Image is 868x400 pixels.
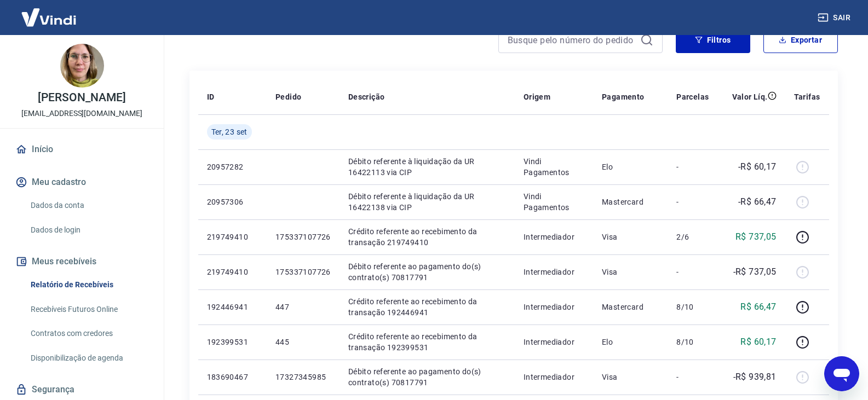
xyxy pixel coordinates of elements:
p: Débito referente ao pagamento do(s) contrato(s) 70817791 [348,366,506,388]
button: Exportar [763,27,838,53]
p: 175337107726 [275,231,331,242]
a: Relatório de Recebíveis [26,274,151,296]
p: Descrição [348,91,385,102]
p: Débito referente ao pagamento do(s) contrato(s) 70817791 [348,261,506,283]
p: Intermediador [524,337,584,347]
img: 87f57c15-88ce-4ef7-9099-1f0b81198928.jpeg [60,44,104,88]
a: Início [13,137,151,161]
p: Pedido [275,91,301,102]
p: Pagamento [602,91,645,102]
p: 8/10 [676,337,709,347]
p: R$ 737,05 [735,230,777,244]
p: Débito referente à liquidação da UR 16422138 via CIP [348,191,506,213]
p: - [676,266,709,277]
a: Contratos com credores [26,322,151,345]
p: Valor Líq. [732,91,768,102]
p: Elo [602,161,659,172]
p: 8/10 [676,302,709,312]
p: Parcelas [676,91,709,102]
a: Disponibilização de agenda [26,347,151,369]
p: - [676,161,709,172]
p: Crédito referente ao recebimento da transação 219749410 [348,226,506,248]
p: 219749410 [207,266,258,277]
span: Ter, 23 set [211,126,248,137]
p: Crédito referente ao recebimento da transação 192446941 [348,296,506,318]
a: Recebíveis Futuros Online [26,298,151,321]
p: Elo [602,337,659,347]
p: [EMAIL_ADDRESS][DOMAIN_NAME] [21,108,142,119]
p: -R$ 939,81 [733,370,777,384]
p: -R$ 66,47 [738,195,777,208]
button: Sair [815,8,855,28]
p: R$ 60,17 [740,335,776,349]
p: -R$ 60,17 [738,160,777,173]
p: 447 [275,302,331,312]
p: 192446941 [207,302,258,312]
p: Origem [524,91,550,102]
p: Intermediador [524,231,584,242]
p: Mastercard [602,196,659,207]
img: Vindi [13,1,84,34]
input: Busque pelo número do pedido [508,32,636,48]
button: Meu cadastro [13,170,151,194]
p: 175337107726 [275,266,331,277]
p: Visa [602,266,659,277]
p: - [676,372,709,382]
p: 20957282 [207,161,258,172]
p: Vindi Pagamentos [524,156,584,178]
button: Meus recebíveis [13,250,151,274]
p: Vindi Pagamentos [524,191,584,213]
p: ID [207,91,215,102]
p: Intermediador [524,372,584,382]
p: 219749410 [207,231,258,242]
p: 17327345985 [275,372,331,382]
p: [PERSON_NAME] [38,92,125,103]
a: Dados de login [26,219,151,241]
p: Crédito referente ao recebimento da transação 192399531 [348,331,506,353]
p: Visa [602,372,659,382]
p: Intermediador [524,302,584,312]
p: Visa [602,231,659,242]
iframe: Botão para abrir a janela de mensagens [824,356,859,391]
p: - [676,196,709,207]
p: -R$ 737,05 [733,265,777,279]
p: 192399531 [207,337,258,347]
p: Tarifas [794,91,820,102]
p: 2/6 [676,231,709,242]
p: Intermediador [524,266,584,277]
p: 20957306 [207,196,258,207]
a: Dados da conta [26,194,151,217]
p: 183690467 [207,372,258,382]
p: 445 [275,337,331,347]
p: Mastercard [602,302,659,312]
p: R$ 66,47 [740,300,776,314]
button: Filtros [676,27,750,53]
p: Débito referente à liquidação da UR 16422113 via CIP [348,156,506,178]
